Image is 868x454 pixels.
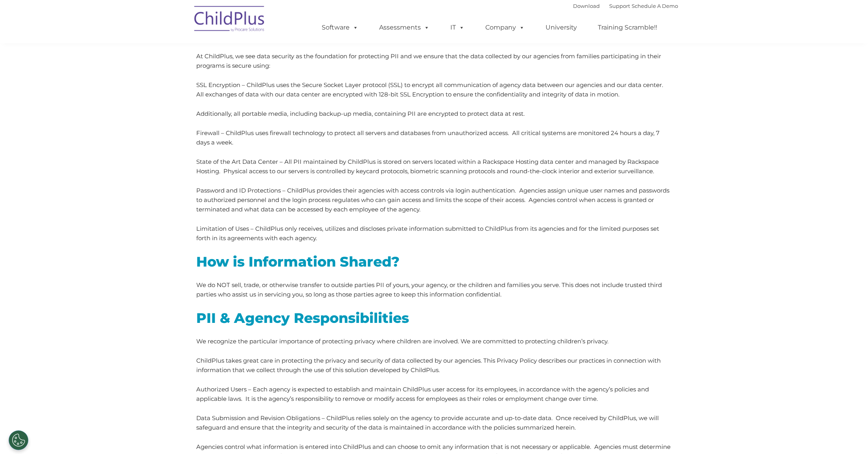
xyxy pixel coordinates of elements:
[196,80,672,99] p: SSL Encryption – ChildPlus uses the Secure Socket Layer protocol (SSL) to encrypt all communicati...
[196,309,672,327] h2: PII & Agency Responsibilities
[196,157,672,176] p: State of the Art Data Center – All PII maintained by ChildPlus is stored on servers located withi...
[190,0,269,40] img: ChildPlus by Procare Solutions
[196,337,672,346] p: We recognize the particular importance of protecting privacy where children are involved. We are ...
[196,356,672,375] p: ChildPlus takes great care in protecting the privacy and security of data collected by our agenci...
[196,413,672,432] p: Data Submission and Revision Obligations – ChildPlus relies solely on the agency to provide accur...
[196,253,672,271] h2: How is Information Shared?
[538,20,585,35] a: University
[573,3,600,9] a: Download
[196,52,672,70] p: At ChildPlus, we see data security as the foundation for protecting PII and we ensure that the da...
[442,20,472,35] a: IT
[632,3,678,9] a: Schedule A Demo
[609,3,630,9] a: Support
[196,280,672,299] p: We do NOT sell, trade, or otherwise transfer to outside parties PII of yours, your agency, or the...
[196,109,672,119] p: Additionally, all portable media, including backup-up media, containing PII are encrypted to prot...
[196,385,672,404] p: Authorized Users – Each agency is expected to establish and maintain ChildPlus user access for it...
[196,186,672,214] p: Password and ID Protections – ChildPlus provides their agencies with access controls via login au...
[371,20,437,35] a: Assessments
[314,20,366,35] a: Software
[196,224,672,243] p: Limitation of Uses – ChildPlus only receives, utilizes and discloses private information submitte...
[9,430,28,450] button: Cookies Settings
[477,20,533,35] a: Company
[573,3,678,9] font: |
[590,20,665,35] a: Training Scramble!!
[196,128,672,147] p: Firewall – ChildPlus uses firewall technology to protect all servers and databases from unauthori...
